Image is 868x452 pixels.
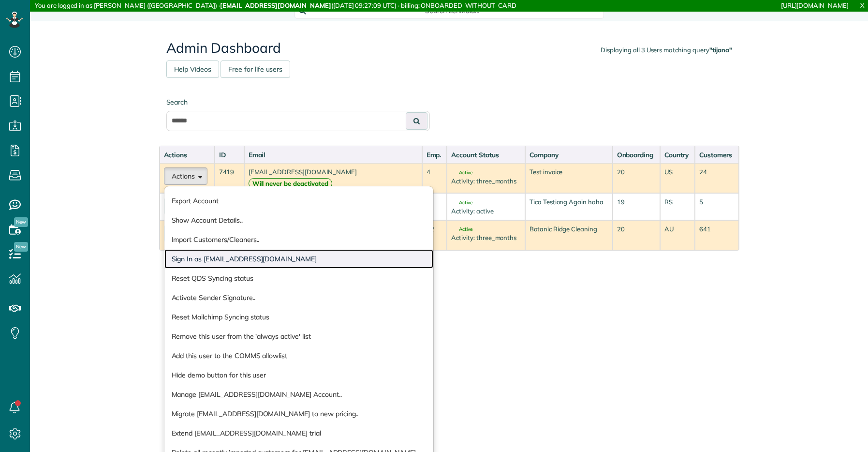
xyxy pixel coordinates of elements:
h2: Admin Dashboard [166,41,732,56]
div: Activity: active [451,207,521,216]
a: [URL][DOMAIN_NAME] [781,1,849,9]
a: Sign In as [EMAIL_ADDRESS][DOMAIN_NAME] [164,249,433,269]
div: Displaying all 3 Users matching query [601,45,732,55]
td: AU [660,220,695,250]
a: Add this user to the COMMS allowlist [164,346,433,365]
div: Customers [699,150,735,160]
div: Activity: three_months [451,233,521,242]
a: Migrate [EMAIL_ADDRESS][DOMAIN_NAME] to new pricing.. [164,404,433,423]
div: Onboarding [617,150,656,160]
td: Botanic Ridge Cleaning [525,220,613,250]
td: 22 [422,220,447,250]
a: Remove this user from the 'always active' list [164,327,433,346]
span: Active [451,200,472,205]
td: Tica Testiong Again haha [525,193,613,220]
span: New [14,242,28,252]
div: Actions [164,150,210,160]
td: 2 [422,193,447,220]
a: Help Videos [166,60,220,78]
span: New [14,217,28,227]
a: Export Account [164,191,433,211]
strong: Will never be deactivated [249,178,332,189]
td: 4 [422,163,447,193]
div: Email [249,150,418,160]
strong: [EMAIL_ADDRESS][DOMAIN_NAME] [220,1,331,9]
a: Import Customers/Cleaners.. [164,230,433,249]
td: 20 [613,220,661,250]
td: 7419 [215,163,244,193]
td: 24 [695,163,739,193]
a: Reset Mailchimp Syncing status [164,307,433,327]
td: [EMAIL_ADDRESS][DOMAIN_NAME] [244,163,422,193]
div: Emp. [427,150,443,160]
a: Manage [EMAIL_ADDRESS][DOMAIN_NAME] Account.. [164,385,433,404]
a: Activate Sender Signature.. [164,288,433,307]
a: Extend [EMAIL_ADDRESS][DOMAIN_NAME] trial [164,423,433,443]
td: 5 [695,193,739,220]
div: ID [219,150,240,160]
button: Actions [164,167,207,185]
a: Hide demo button for this user [164,365,433,385]
div: Account Status [451,150,521,160]
td: 641 [695,220,739,250]
td: 20 [613,163,661,193]
td: 19 [613,193,661,220]
a: Show Account Details.. [164,211,433,230]
strong: "tijana" [709,46,732,54]
span: Active [451,170,472,175]
span: Active [451,227,472,232]
div: Activity: three_months [451,177,521,186]
td: Test invoice [525,163,613,193]
td: RS [660,193,695,220]
a: Reset QDS Syncing status [164,269,433,288]
div: Company [530,150,608,160]
td: US [660,163,695,193]
a: Free for life users [221,60,290,78]
div: Country [664,150,691,160]
label: Search [166,97,430,107]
